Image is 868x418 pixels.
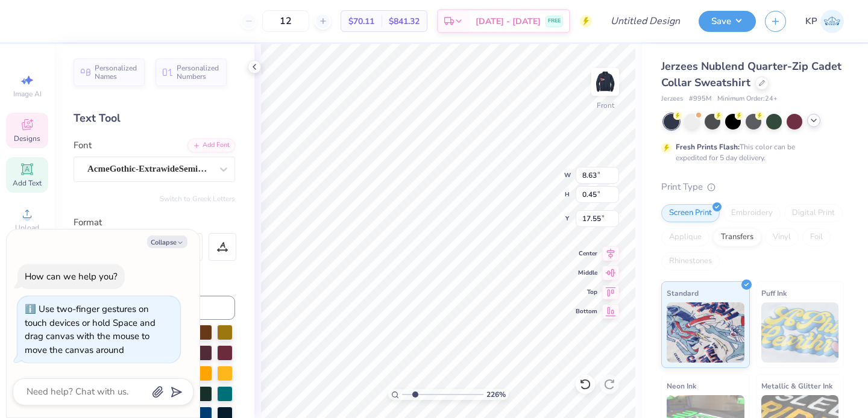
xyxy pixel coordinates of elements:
span: Jerzees Nublend Quarter-Zip Cadet Collar Sweatshirt [661,59,841,90]
span: Middle [576,269,597,277]
div: Foil [802,228,831,246]
span: Puff Ink [761,287,787,299]
span: Minimum Order: 24 + [717,94,778,104]
span: Center [576,249,597,258]
button: Switch to Greek Letters [160,194,235,204]
span: Upload [15,223,39,232]
span: Metallic & Glitter Ink [761,379,832,392]
div: Digital Print [784,204,843,222]
span: [DATE] - [DATE] [476,15,541,28]
span: Personalized Numbers [177,64,219,81]
span: Standard [667,287,699,299]
div: Screen Print [661,204,720,222]
a: KP [805,10,844,33]
div: Transfers [713,228,761,246]
span: Jerzees [661,94,683,104]
input: – – [262,10,309,32]
div: Front [597,100,614,111]
span: $841.32 [389,15,420,28]
button: Collapse [147,236,187,248]
div: Applique [661,228,709,246]
span: FREE [548,17,561,25]
img: Front [593,70,617,94]
img: Puff Ink [761,302,839,363]
strong: Fresh Prints Flash: [676,142,740,152]
span: Designs [14,134,40,143]
div: Rhinestones [661,252,720,270]
span: KP [805,14,817,28]
button: Save [699,11,756,32]
span: Neon Ink [667,379,696,392]
div: Print Type [661,180,844,194]
div: Embroidery [723,204,781,222]
span: Bottom [576,307,597,316]
div: Format [74,216,236,229]
div: Text Tool [74,110,235,126]
div: Use two-finger gestures on touch devices or hold Space and drag canvas with the mouse to move the... [25,303,156,356]
input: Untitled Design [601,9,690,33]
span: Personalized Names [95,64,137,81]
span: Image AI [13,89,42,99]
label: Font [74,139,92,152]
div: How can we help you? [25,270,118,282]
div: Add Font [187,139,235,152]
span: Add Text [13,178,42,188]
img: Standard [667,302,744,363]
span: $70.11 [348,15,374,28]
span: 226 % [486,389,506,400]
span: # 995M [689,94,711,104]
span: Top [576,288,597,296]
div: This color can be expedited for 5 day delivery. [676,142,824,163]
div: Vinyl [765,228,799,246]
img: Keely Page [820,10,844,33]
